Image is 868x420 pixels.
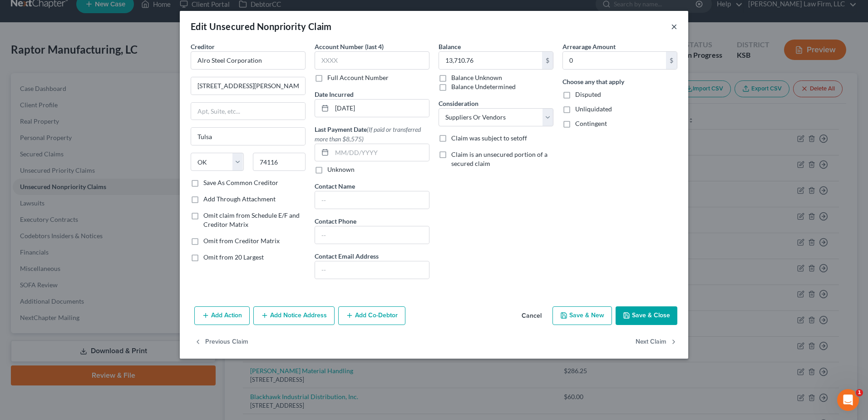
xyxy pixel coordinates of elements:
input: Enter address... [191,77,305,95]
span: Omit claim from Schedule E/F and Creditor Matrix [203,211,300,228]
div: Edit Unsecured Nonpriority Claim [191,20,332,33]
label: Arrearage Amount [562,42,616,51]
label: Contact Phone [315,216,356,226]
button: Next Claim [636,332,677,351]
label: Balance Unknown [451,73,502,82]
div: $ [666,52,677,69]
label: Balance [439,42,461,51]
iframe: Intercom live chat [837,389,859,411]
input: 0.00 [439,52,542,69]
input: Enter city... [191,128,305,145]
input: MM/DD/YYYY [332,144,429,161]
span: Omit from Creditor Matrix [203,237,280,245]
button: Previous Claim [194,332,248,351]
input: Search creditor by name... [191,51,306,70]
label: Date Incurred [315,90,354,99]
button: Add Action [194,306,250,325]
label: Full Account Number [327,73,389,82]
span: Claim is an unsecured portion of a secured claim [451,150,547,167]
label: Save As Common Creditor [203,178,278,187]
span: 1 [856,389,863,396]
span: Claim was subject to setoff [451,134,527,142]
label: Consideration [439,99,478,108]
span: Disputed [575,90,601,98]
input: -- [315,226,429,244]
label: Balance Undetermined [451,82,516,91]
input: XXXX [315,51,429,70]
label: Contact Email Address [315,251,379,261]
input: MM/DD/YYYY [332,100,429,117]
input: -- [315,261,429,279]
input: Enter zip... [253,153,306,171]
span: (If paid or transferred more than $8,575) [315,125,421,143]
button: Save & New [552,306,612,325]
label: Add Through Attachment [203,195,276,204]
span: Omit from 20 Largest [203,253,264,261]
label: Contact Name [315,181,355,191]
label: Account Number (last 4) [315,42,384,51]
label: Unknown [327,165,355,174]
label: Last Payment Date [315,125,429,144]
button: Cancel [514,307,549,325]
button: Add Co-Debtor [338,306,405,325]
span: Unliquidated [575,105,612,113]
input: 0.00 [563,52,666,69]
button: × [671,21,677,32]
span: Contingent [575,120,607,127]
input: -- [315,191,429,209]
div: $ [542,52,553,69]
span: Creditor [191,43,215,50]
label: Choose any that apply [562,77,624,86]
button: Save & Close [616,306,677,325]
button: Add Notice Address [253,306,335,325]
input: Apt, Suite, etc... [191,103,305,120]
